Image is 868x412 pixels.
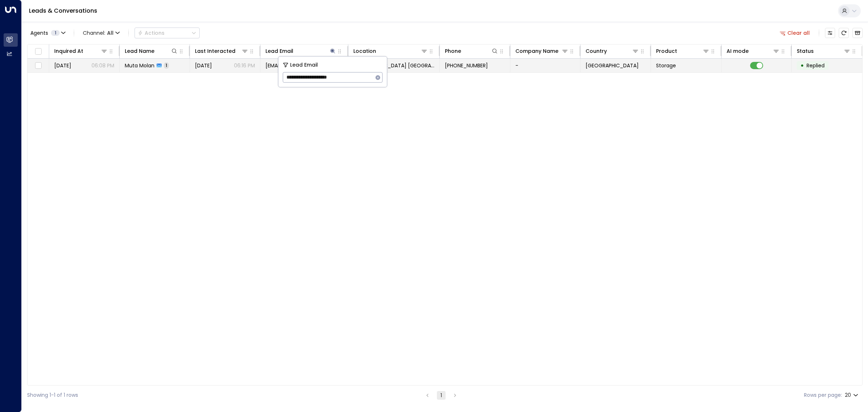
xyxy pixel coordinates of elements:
span: All [107,30,114,36]
div: Phone [445,47,498,55]
div: Company Name [515,47,569,55]
span: 1 [164,62,169,68]
span: United Kingdom [586,62,639,69]
div: Country [586,47,639,55]
span: Refresh [839,28,849,38]
button: Archived Leads [852,28,863,38]
div: Actions [138,30,165,36]
div: Location [353,47,376,55]
span: Lead Email [290,61,318,69]
div: Status [797,47,851,55]
nav: pagination navigation [423,391,460,400]
div: 20 [845,390,860,400]
label: Rows per page: [804,391,842,399]
div: Showing 1-1 of 1 rows [27,391,78,399]
div: Phone [445,47,461,55]
span: Toggle select row [34,61,43,70]
div: Location [353,47,428,55]
div: Inquired At [54,47,108,55]
div: Lead Name [125,47,178,55]
button: Channel:All [80,28,123,38]
span: mutamolan776@gmail.com [265,62,343,69]
span: Yesterday [54,62,71,69]
div: Last Interacted [195,47,248,55]
span: Muta Molan [125,62,154,69]
a: Leads & Conversations [29,7,97,15]
div: Inquired At [54,47,83,55]
div: Last Interacted [195,47,235,55]
span: Channel: [80,28,123,38]
div: AI mode [727,47,780,55]
button: Agents1 [27,28,68,38]
span: 1 [51,30,60,36]
td: - [510,59,581,72]
div: Lead Email [265,47,293,55]
div: Button group with a nested menu [135,28,200,38]
div: Lead Email [265,47,336,55]
div: Country [586,47,607,55]
p: 06:08 PM [92,62,114,69]
div: Product [656,47,677,55]
div: Product [656,47,710,55]
span: Space Station Uxbridge [353,62,434,69]
div: Company Name [515,47,558,55]
span: Replied [807,62,825,69]
div: AI mode [727,47,749,55]
button: Actions [135,28,200,38]
span: +447769853791 [445,62,488,69]
span: Storage [656,62,676,69]
p: 06:16 PM [234,62,255,69]
span: Yesterday [195,62,212,69]
span: Agents [30,30,48,35]
button: Customize [825,28,835,38]
div: Status [797,47,814,55]
button: Clear all [777,28,813,38]
button: page 1 [437,391,446,400]
div: Lead Name [125,47,154,55]
div: • [800,59,804,72]
span: Toggle select all [34,47,43,56]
